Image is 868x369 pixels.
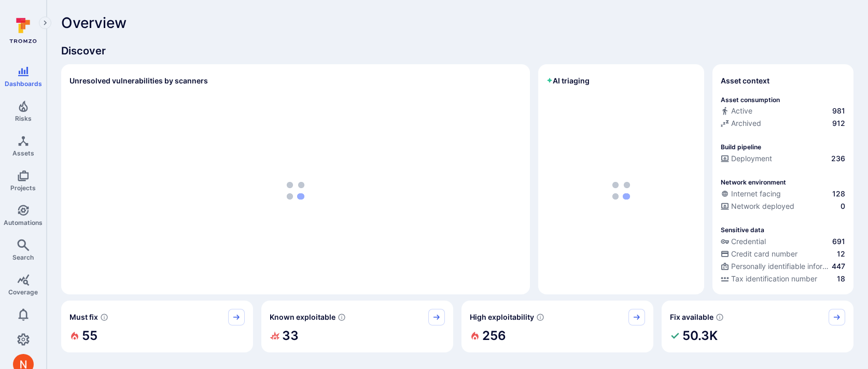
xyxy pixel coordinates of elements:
[470,312,534,322] span: High exploitability
[721,201,845,214] div: Evidence that the asset is packaged and deployed somewhere
[721,106,752,116] div: Active
[12,149,34,157] span: Assets
[721,143,761,151] p: Build pipeline
[721,118,761,129] div: Archived
[721,118,845,129] a: Archived912
[721,153,845,164] a: Deployment236
[270,312,335,322] span: Known exploitable
[721,189,845,199] a: Internet facing128
[482,325,506,346] h2: 256
[721,236,845,249] div: Evidence indicative of handling user or service credentials
[10,184,36,192] span: Projects
[832,261,845,272] span: 447
[731,106,752,116] span: Active
[82,325,97,346] h2: 55
[61,301,253,352] div: Must fix
[721,153,772,164] div: Deployment
[721,96,780,104] p: Asset consumption
[39,17,51,29] button: Expand navigation menu
[731,153,772,164] span: Deployment
[5,80,42,88] span: Dashboards
[721,274,845,284] a: Tax identification number18
[837,249,845,259] span: 12
[100,313,108,321] svg: Risk score >=40 , missed SLA
[716,313,724,321] svg: Vulnerabilities with fix available
[721,76,769,86] span: Asset context
[831,153,845,164] span: 236
[721,106,845,116] a: Active981
[682,325,718,346] h2: 50.3K
[4,219,43,226] span: Automations
[721,249,845,261] div: Evidence indicative of processing credit card numbers
[832,106,845,116] span: 981
[612,182,630,200] img: Loading...
[731,236,766,247] span: Credential
[721,189,845,201] div: Evidence that an asset is internet facing
[731,118,761,129] span: Archived
[731,189,781,199] span: Internet facing
[8,288,38,296] span: Coverage
[837,274,845,284] span: 18
[69,312,98,322] span: Must fix
[721,274,845,286] div: Evidence indicative of processing tax identification numbers
[832,189,845,199] span: 128
[841,201,845,211] span: 0
[832,118,845,129] span: 912
[662,301,853,352] div: Fix available
[721,178,786,186] p: Network environment
[731,274,817,284] span: Tax identification number
[721,106,845,118] div: Commits seen in the last 180 days
[721,236,766,247] div: Credential
[721,226,764,234] p: Sensitive data
[282,325,299,346] h2: 33
[731,261,830,272] span: Personally identifiable information (PII)
[61,44,853,58] span: Discover
[721,118,845,131] div: Code repository is archived
[721,249,845,259] a: Credit card number12
[721,236,845,247] a: Credential691
[721,261,830,272] div: Personally identifiable information (PII)
[721,249,797,259] div: Credit card number
[721,189,781,199] div: Internet facing
[832,236,845,247] span: 691
[721,201,794,211] div: Network deployed
[721,274,817,284] div: Tax identification number
[721,201,845,211] a: Network deployed0
[69,95,522,286] div: loading spinner
[12,253,34,261] span: Search
[69,76,208,86] h2: Unresolved vulnerabilities by scanners
[731,249,797,259] span: Credit card number
[670,312,713,322] span: Fix available
[721,153,845,166] div: Configured deployment pipeline
[41,19,49,27] i: Expand navigation menu
[547,76,590,86] h2: AI triaging
[536,313,544,321] svg: EPSS score ≥ 0.7
[731,201,794,211] span: Network deployed
[338,313,346,321] svg: Confirmed exploitable by KEV
[287,182,304,200] img: Loading...
[461,301,653,352] div: High exploitability
[261,301,453,352] div: Known exploitable
[721,261,845,274] div: Evidence indicative of processing personally identifiable information
[15,115,32,122] span: Risks
[721,261,845,272] a: Personally identifiable information (PII)447
[61,15,127,31] span: Overview
[547,95,696,286] div: loading spinner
